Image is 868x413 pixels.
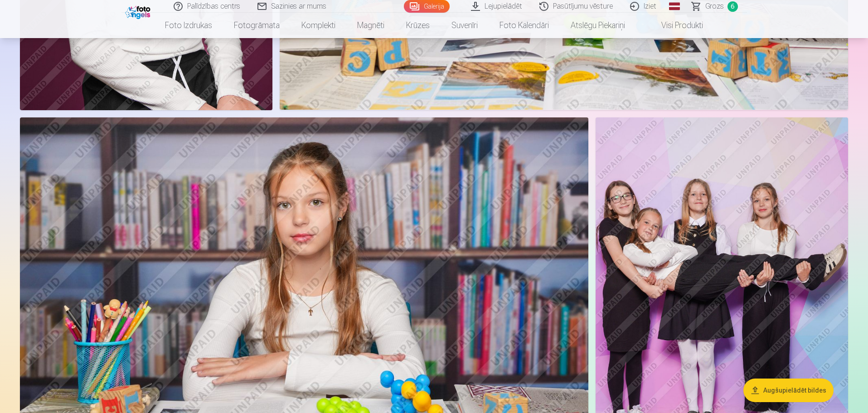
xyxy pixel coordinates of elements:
a: Visi produkti [636,13,714,38]
a: Suvenīri [441,13,489,38]
a: Foto izdrukas [154,13,223,38]
a: Krūzes [395,13,441,38]
a: Foto kalendāri [489,13,560,38]
a: Atslēgu piekariņi [560,13,636,38]
button: Augšupielādēt bildes [743,379,834,402]
span: Grozs [705,1,724,12]
a: Fotogrāmata [223,13,291,38]
a: Magnēti [346,13,395,38]
a: Komplekti [291,13,346,38]
img: /fa1 [125,4,153,19]
span: 6 [727,1,738,12]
